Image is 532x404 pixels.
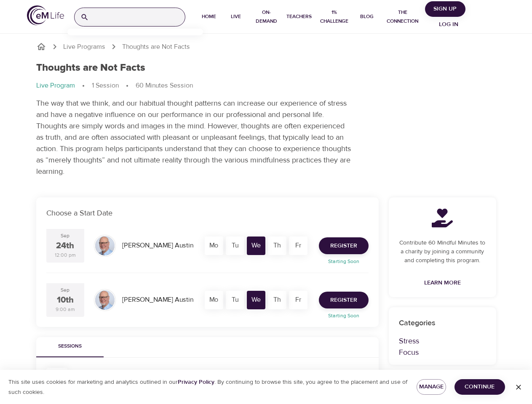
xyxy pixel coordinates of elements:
[63,42,105,52] a: Live Programs
[319,237,369,254] button: Register
[199,12,219,21] span: Home
[461,382,498,392] span: Continue
[384,8,422,26] span: The Connection
[56,240,74,252] div: 24th
[423,382,439,392] span: Manage
[330,241,357,251] span: Register
[286,12,312,21] span: Teachers
[247,291,265,309] div: We
[178,378,214,386] a: Privacy Policy
[36,81,75,90] p: Live Program
[36,81,496,91] nav: breadcrumb
[399,347,486,358] p: Focus
[318,8,350,26] span: 1% Challenge
[226,12,246,21] span: Live
[36,98,352,177] p: The way that we think, and our habitual thought patterns can increase our experience of stress an...
[119,237,197,254] div: [PERSON_NAME] Austin
[428,17,469,32] button: Log in
[314,258,374,265] p: Starting Soon
[61,232,70,239] div: Sep
[226,237,244,255] div: Tu
[122,42,190,52] p: Thoughts are Not Facts
[454,379,505,395] button: Continue
[357,12,377,21] span: Blog
[205,237,223,255] div: Mo
[289,291,307,309] div: Fr
[205,291,223,309] div: Mo
[330,295,357,306] span: Register
[55,252,76,259] div: 12:00 pm
[428,4,462,14] span: Sign Up
[92,81,119,90] p: 1 Session
[226,291,244,309] div: Tu
[36,62,145,74] h1: Thoughts are Not Facts
[92,8,185,26] input: Find programs, teachers, etc...
[57,294,74,306] div: 10th
[399,335,486,347] p: Stress
[399,239,486,265] p: Contribute 60 Mindful Minutes to a charity by joining a community and completing this program.
[41,342,99,351] span: Sessions
[319,292,369,308] button: Register
[314,312,374,319] p: Starting Soon
[417,379,446,395] button: Manage
[119,292,197,308] div: [PERSON_NAME] Austin
[61,287,70,294] div: Sep
[36,42,496,52] nav: breadcrumb
[247,237,265,255] div: We
[268,237,286,255] div: Th
[27,5,64,25] img: logo
[425,1,465,17] button: Sign Up
[268,291,286,309] div: Th
[56,306,75,313] div: 9:00 am
[289,237,307,255] div: Fr
[432,19,465,30] span: Log in
[399,317,486,329] p: Categories
[136,81,193,90] p: 60 Minutes Session
[253,8,280,26] span: On-Demand
[421,275,464,291] a: Learn More
[46,207,369,219] p: Choose a Start Date
[424,278,461,288] span: Learn More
